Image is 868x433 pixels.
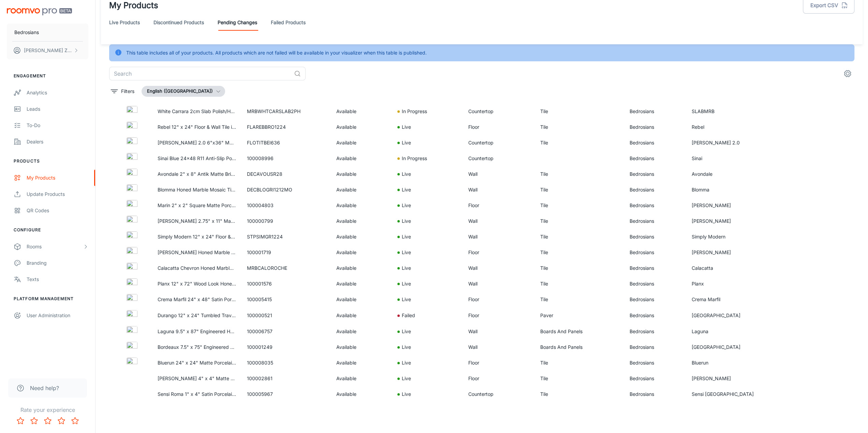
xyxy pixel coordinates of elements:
td: Bedrosians [624,307,686,324]
td: Available [331,371,392,386]
p: Live [402,249,411,256]
p: [PERSON_NAME] 4" x 4" Matte Porcelain Mosaic Tile in Creme [158,375,236,382]
td: [PERSON_NAME] [686,245,776,260]
p: Live [402,217,411,225]
div: Rooms [27,243,83,250]
a: Pending Changes [218,14,257,31]
td: Available [331,213,392,229]
td: Bedrosians [624,119,686,135]
p: Bluerun 24" x 24" Matte Porcelain Field Tile in Antique White [158,359,236,367]
td: DECBLOGRI1212MO [241,182,331,198]
div: This table includes all of your products. All products which are not failed will be available in ... [126,46,427,59]
td: Available [331,104,392,119]
button: Rate 2 star [27,414,41,428]
td: Wall [463,229,535,245]
div: Analytics [27,89,88,96]
p: [PERSON_NAME] Honed Marble Blend Mosaic Tile in [PERSON_NAME] Beige & Basalt [158,249,236,256]
td: Tile [535,386,624,402]
button: Rate 3 star [41,414,55,428]
div: My Products [27,174,88,182]
td: Bedrosians [624,371,686,386]
td: Tile [535,182,624,198]
td: Tile [535,135,624,151]
p: Blomma Honed Marble Mosaic Tile in [GEOGRAPHIC_DATA] [158,186,236,194]
td: 100001719 [241,245,331,260]
td: Avondale [686,166,776,182]
td: 100006757 [241,324,331,339]
td: Crema Marfil [686,292,776,307]
td: Available [331,324,392,339]
td: Sensi [GEOGRAPHIC_DATA] [686,386,776,402]
div: Branding [27,259,88,267]
td: DECAVOUSR28 [241,166,331,182]
p: Live [402,343,411,351]
p: Live [402,296,411,303]
button: English ([GEOGRAPHIC_DATA]) [142,86,225,97]
p: Bedrosians [14,29,39,36]
td: 100005415 [241,292,331,307]
td: Available [331,355,392,371]
p: [PERSON_NAME] Zhenikhov [24,47,72,54]
p: Durango 12" x 24" Tumbled Travertine Pool Coping - 5cm Eased Edge [158,312,236,319]
td: Available [331,339,392,355]
p: Calacatta Chevron Honed Marble Mosaic Tile in White [158,264,236,272]
td: 100002861 [241,371,331,386]
td: Boards And Panels [535,339,624,355]
td: Bedrosians [624,166,686,182]
td: Floor [463,245,535,260]
td: MRBCALOROCHE [241,260,331,276]
td: Floor [463,198,535,213]
td: Wall [463,339,535,355]
td: Tile [535,292,624,307]
td: 100008996 [241,151,331,166]
button: Rate 4 star [55,414,68,428]
td: Rebel [686,119,776,135]
p: In Progress [402,155,427,162]
td: Countertop [463,104,535,119]
p: Live [402,375,411,382]
td: Available [331,166,392,182]
td: Available [331,229,392,245]
td: Tile [535,119,624,135]
td: Countertop [463,151,535,166]
td: Wall [463,260,535,276]
p: Marin 2" x 2" Square Matte Porcelain Mosaic in [PERSON_NAME] [158,202,236,209]
p: Live [402,233,411,241]
button: Rate 5 star [68,414,82,428]
td: Floor [463,292,535,307]
td: MRBWHTCARSLAB2PH [241,104,331,119]
td: 100008035 [241,355,331,371]
div: Texts [27,276,88,283]
td: Wall [463,182,535,198]
td: Floor [463,371,535,386]
p: Bordeaux 7.5" x 75" Engineered Hardwood Plank in [GEOGRAPHIC_DATA] [158,343,236,351]
a: Discontinued Products [153,14,204,31]
img: Roomvo PRO Beta [7,8,72,15]
p: Rebel 12" x 24" Floor & Wall Tile in Bronze [158,123,236,131]
div: To-do [27,122,88,129]
p: Simply Modern 12" x 24" Floor & Wall Tile in Grey [158,233,236,241]
td: Blomma [686,182,776,198]
td: Available [331,307,392,324]
td: Floor [463,307,535,324]
td: Available [331,260,392,276]
p: [PERSON_NAME] 2.0 6"x36" Matte Porcelain Tile in Beige [158,139,236,146]
td: SLABMRB [686,104,776,119]
td: Countertop [463,386,535,402]
td: Tile [535,166,624,182]
td: Paver [535,307,624,324]
td: Tile [535,276,624,292]
td: Bedrosians [624,402,686,418]
td: Bedrosians [624,151,686,166]
td: Bedrosians [624,213,686,229]
td: Bedrosians [624,182,686,198]
input: Search [109,67,291,80]
td: Tile [535,355,624,371]
td: Available [331,119,392,135]
td: Bedrosians [624,104,686,119]
td: Tile [535,260,624,276]
p: Live [402,139,411,146]
p: Sensi Roma 1" x 4" Satin Porcelain Rectangle Mosaic in Ivory [158,390,236,398]
td: 100005967 [241,386,331,402]
td: Available [331,292,392,307]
